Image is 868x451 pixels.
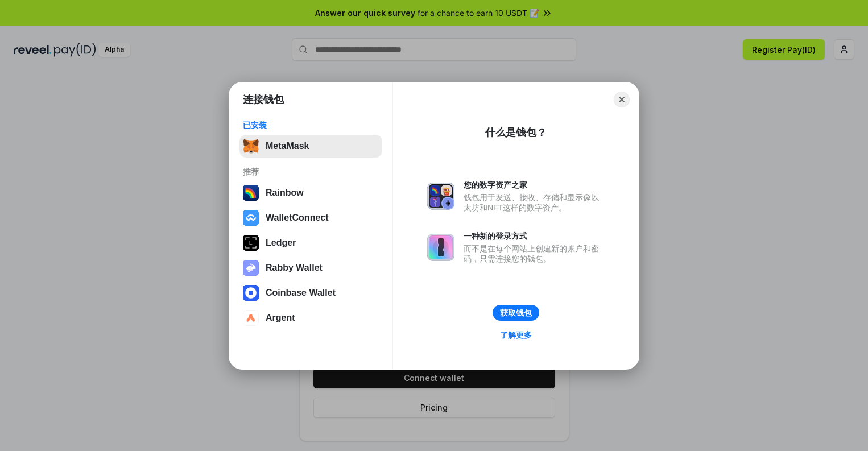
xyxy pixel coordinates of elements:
button: 获取钱包 [493,305,539,321]
div: 推荐 [243,167,379,177]
img: svg+xml,%3Csvg%20xmlns%3D%22http%3A%2F%2Fwww.w3.org%2F2000%2Fsvg%22%20width%3D%2228%22%20height%3... [243,235,259,251]
div: Coinbase Wallet [266,288,336,298]
div: 已安装 [243,120,379,130]
button: Rainbow [239,181,382,204]
img: svg+xml,%3Csvg%20xmlns%3D%22http%3A%2F%2Fwww.w3.org%2F2000%2Fsvg%22%20fill%3D%22none%22%20viewBox... [243,260,259,276]
div: MetaMask [266,141,309,151]
div: Argent [266,313,295,323]
div: 您的数字资产之家 [464,180,605,190]
img: svg+xml,%3Csvg%20width%3D%2228%22%20height%3D%2228%22%20viewBox%3D%220%200%2028%2028%22%20fill%3D... [243,210,259,226]
button: WalletConnect [239,206,382,229]
div: 什么是钱包？ [485,126,547,139]
button: Close [614,92,630,107]
img: svg+xml,%3Csvg%20xmlns%3D%22http%3A%2F%2Fwww.w3.org%2F2000%2Fsvg%22%20fill%3D%22none%22%20viewBox... [427,234,454,261]
div: 钱包用于发送、接收、存储和显示像以太坊和NFT这样的数字资产。 [464,192,605,213]
div: 而不是在每个网站上创建新的账户和密码，只需连接您的钱包。 [464,243,605,264]
div: Rabby Wallet [266,263,323,273]
button: Rabby Wallet [239,256,382,279]
button: MetaMask [239,135,382,158]
button: Coinbase Wallet [239,282,382,304]
img: svg+xml,%3Csvg%20width%3D%2228%22%20height%3D%2228%22%20viewBox%3D%220%200%2028%2028%22%20fill%3D... [243,285,259,301]
img: svg+xml,%3Csvg%20width%3D%2228%22%20height%3D%2228%22%20viewBox%3D%220%200%2028%2028%22%20fill%3D... [243,310,259,326]
div: 获取钱包 [500,308,532,318]
div: Ledger [266,238,296,248]
img: svg+xml,%3Csvg%20fill%3D%22none%22%20height%3D%2233%22%20viewBox%3D%220%200%2035%2033%22%20width%... [243,138,259,154]
button: Ledger [239,231,382,254]
img: svg+xml,%3Csvg%20xmlns%3D%22http%3A%2F%2Fwww.w3.org%2F2000%2Fsvg%22%20fill%3D%22none%22%20viewBox... [427,183,454,210]
a: 了解更多 [493,328,539,342]
div: Rainbow [266,188,304,198]
div: 一种新的登录方式 [464,231,605,241]
div: WalletConnect [266,213,329,223]
img: svg+xml,%3Csvg%20width%3D%22120%22%20height%3D%22120%22%20viewBox%3D%220%200%20120%20120%22%20fil... [243,185,259,201]
div: 了解更多 [500,330,532,340]
h1: 连接钱包 [243,93,284,106]
button: Argent [239,307,382,329]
